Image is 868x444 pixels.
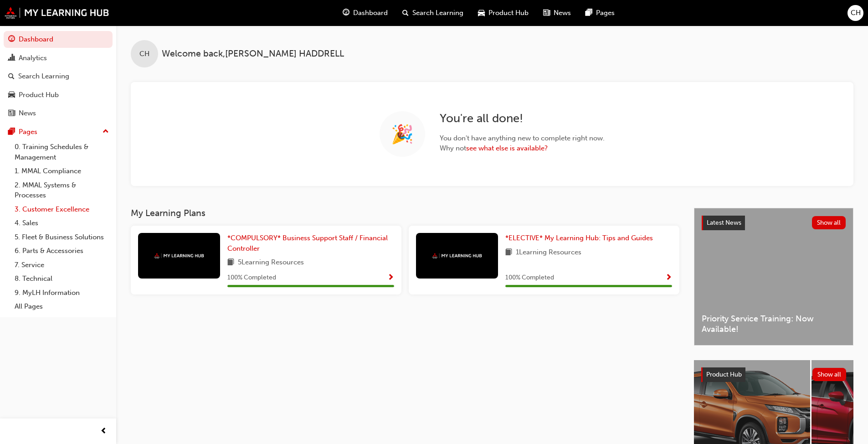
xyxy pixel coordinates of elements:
a: Dashboard [4,31,113,48]
a: guage-iconDashboard [335,4,395,22]
span: prev-icon [100,426,107,437]
a: 3. Customer Excellence [11,202,113,217]
span: search-icon [8,72,15,81]
h2: You ' re all done! [440,111,605,126]
button: Show all [812,368,847,381]
div: Product Hub [19,90,59,100]
h3: My Learning Plans [131,208,679,218]
span: Pages [596,8,615,18]
button: DashboardAnalyticsSearch LearningProduct HubNews [4,29,113,124]
span: up-icon [103,126,109,138]
a: All Pages [11,299,113,314]
button: CH [847,5,863,21]
span: car-icon [478,7,485,19]
span: chart-icon [8,54,15,62]
span: *COMPULSORY* Business Support Staff / Financial Controller [227,234,388,253]
span: Search Learning [412,8,463,18]
span: Latest News [707,219,741,227]
span: book-icon [227,257,234,268]
span: CH [851,8,861,18]
a: see what else is available? [466,144,548,152]
a: 1. MMAL Compliance [11,164,113,178]
a: Analytics [4,50,113,67]
a: 0. Training Schedules & Management [11,140,113,164]
div: Pages [19,127,37,137]
span: 100 % Completed [227,273,276,283]
span: Product Hub [706,371,742,378]
a: *ELECTIVE* My Learning Hub: Tips and Guides [505,233,657,243]
span: Why not [440,143,605,154]
span: 1 Learning Resources [516,247,581,258]
img: mmal [432,253,482,259]
a: news-iconNews [536,4,578,22]
img: mmal [5,7,109,19]
a: 4. Sales [11,216,113,230]
img: mmal [154,253,204,259]
span: pages-icon [586,7,592,19]
a: 8. Technical [11,272,113,286]
div: Search Learning [18,71,69,82]
a: Latest NewsShow all [702,216,846,230]
span: car-icon [8,91,15,99]
span: Show Progress [665,274,672,282]
div: News [19,108,36,119]
span: guage-icon [343,7,349,19]
span: News [554,8,571,18]
span: book-icon [505,247,512,258]
a: *COMPULSORY* Business Support Staff / Financial Controller [227,233,394,253]
span: news-icon [8,109,15,118]
button: Show Progress [387,272,394,284]
span: 100 % Completed [505,273,554,283]
span: search-icon [402,7,409,19]
a: 9. MyLH Information [11,286,113,300]
span: pages-icon [8,128,15,136]
a: car-iconProduct Hub [471,4,536,22]
div: Analytics [19,53,47,63]
button: Pages [4,124,113,140]
a: 5. Fleet & Business Solutions [11,230,113,244]
span: Dashboard [353,8,388,18]
span: CH [139,49,149,59]
a: Search Learning [4,68,113,85]
a: pages-iconPages [578,4,622,22]
span: 5 Learning Resources [238,257,304,268]
span: You don ' t have anything new to complete right now. [440,133,605,144]
a: 7. Service [11,258,113,272]
a: 6. Parts & Accessories [11,244,113,258]
span: news-icon [543,7,550,19]
span: *ELECTIVE* My Learning Hub: Tips and Guides [505,234,653,242]
a: 2. MMAL Systems & Processes [11,178,113,202]
span: Show Progress [387,274,394,282]
button: Show all [812,216,846,229]
a: Product HubShow all [701,367,846,382]
a: Latest NewsShow allPriority Service Training: Now Available! [694,208,853,346]
span: Welcome back , [PERSON_NAME] HADDRELL [162,49,344,59]
a: Product Hub [4,87,113,103]
button: Show Progress [665,272,672,284]
a: News [4,105,113,122]
span: Priority Service Training: Now Available! [702,314,846,334]
a: search-iconSearch Learning [395,4,471,22]
span: 🎉 [391,129,414,139]
span: guage-icon [8,36,15,44]
span: Product Hub [488,8,529,18]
